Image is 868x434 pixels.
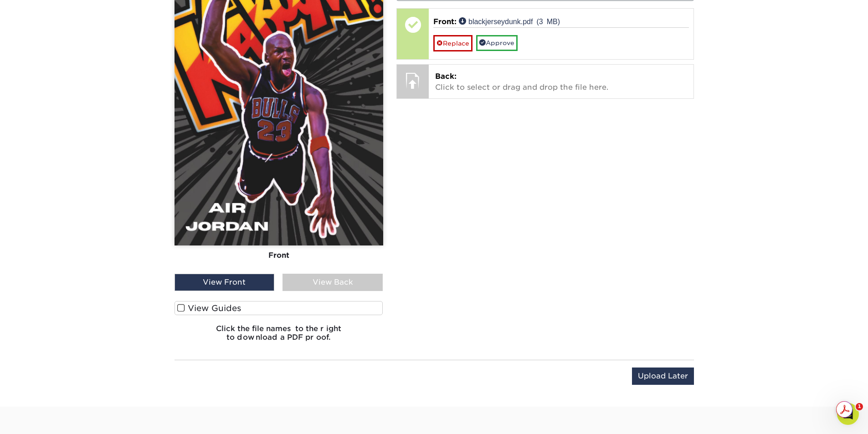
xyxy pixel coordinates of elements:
[433,35,473,51] a: Replace
[175,274,275,291] div: View Front
[175,324,383,349] h6: Click the file names to the right to download a PDF proof.
[433,17,457,26] span: Front:
[476,35,518,51] a: Approve
[282,274,383,291] div: View Back
[435,72,457,81] span: Back:
[632,368,694,385] input: Upload Later
[2,406,77,431] iframe: Google Customer Reviews
[459,17,560,25] a: blackjerseydunk.pdf (3 MB)
[435,71,687,93] p: Click to select or drag and drop the file here.
[175,301,383,315] label: View Guides
[175,245,383,266] div: Front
